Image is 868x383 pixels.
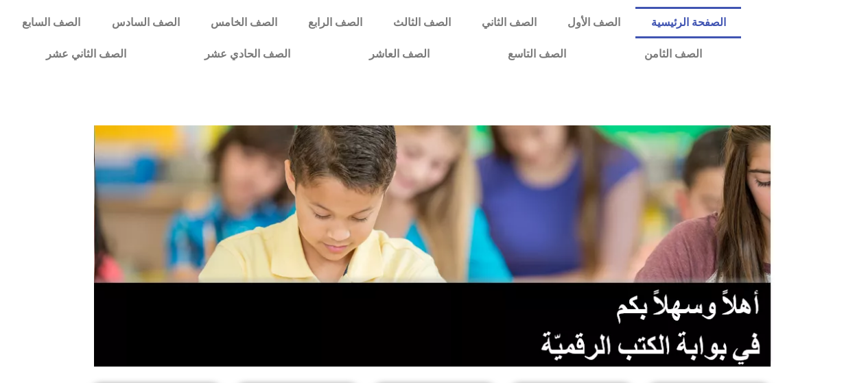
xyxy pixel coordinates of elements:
a: الصف العاشر [330,38,469,70]
a: الصف السادس [96,7,195,38]
a: الصف السابع [7,7,96,38]
a: الصف الثالث [377,7,466,38]
a: الصفحة الرئيسية [635,7,741,38]
a: الصف الرابع [292,7,377,38]
a: الصف الثاني [466,7,552,38]
a: الصف الثاني عشر [7,38,165,70]
a: الصف الخامس [195,7,292,38]
a: الصف الحادي عشر [165,38,329,70]
a: الصف التاسع [469,38,605,70]
a: الصف الثامن [605,38,741,70]
a: الصف الأول [552,7,635,38]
